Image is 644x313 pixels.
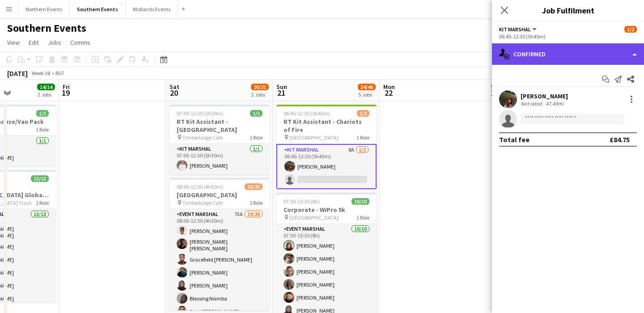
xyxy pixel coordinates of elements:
[169,144,270,174] app-card-role: Kit Marshal1/107:00-12:30 (5h30m)[PERSON_NAME]
[284,198,320,205] span: 07:30-15:30 (8h)
[276,144,377,189] app-card-role: Kit Marshal8A1/206:45-12:30 (5h45m)[PERSON_NAME]
[29,38,39,47] span: Edit
[18,0,70,18] button: Northern Events
[25,37,42,48] a: Edit
[251,84,269,90] span: 20/21
[4,37,23,48] a: View
[250,134,263,141] span: 1 Role
[284,110,330,117] span: 06:45-12:30 (5h45m)
[289,134,339,141] span: [GEOGRAPHIC_DATA]
[356,214,369,221] span: 1 Role
[521,92,568,100] div: [PERSON_NAME]
[169,83,179,91] span: Sat
[356,134,369,141] span: 1 Role
[55,70,64,76] div: BST
[61,88,70,98] span: 19
[182,199,223,206] span: Timberlodge Cafe
[250,199,263,206] span: 1 Role
[544,100,565,107] div: 47.49mi
[36,126,49,133] span: 1 Role
[126,0,178,18] button: Midlands Events
[276,83,287,91] span: Sun
[489,88,500,98] span: 23
[38,91,55,98] div: 2 Jobs
[383,83,395,91] span: Mon
[610,135,630,144] div: £84.75
[7,38,20,47] span: View
[70,0,126,18] button: Southern Events
[250,110,263,117] span: 1/1
[169,105,270,174] app-job-card: 07:00-12:30 (5h30m)1/1RT Kit Assistant - [GEOGRAPHIC_DATA] Timberlodge Cafe1 RoleKit Marshal1/107...
[169,191,270,199] h3: [GEOGRAPHIC_DATA]
[70,38,90,47] span: Comms
[67,37,94,48] a: Comms
[168,88,179,98] span: 20
[7,21,86,35] h1: Southern Events
[521,100,544,107] div: Not rated
[182,134,223,141] span: Timberlodge Cafe
[499,33,637,40] div: 06:45-12:30 (5h45m)
[358,91,375,98] div: 5 Jobs
[357,110,369,117] span: 1/2
[169,178,270,310] app-job-card: 08:00-12:30 (4h30m)19/20[GEOGRAPHIC_DATA] Timberlodge Cafe1 RoleEvent Marshal75A19/2008:00-12:30 ...
[31,175,49,182] span: 13/13
[7,69,28,78] div: [DATE]
[48,38,61,47] span: Jobs
[275,88,287,98] span: 21
[37,84,55,90] span: 14/14
[499,26,538,33] button: Kit Marshal
[169,118,270,134] h3: RT Kit Assistant - [GEOGRAPHIC_DATA]
[276,206,377,214] h3: Corporate - WiPro 5k
[289,214,339,221] span: [GEOGRAPHIC_DATA]
[492,43,644,65] div: Confirmed
[36,199,49,206] span: 1 Role
[499,26,531,33] span: Kit Marshal
[490,83,500,91] span: Tue
[30,70,52,76] span: Week 38
[177,110,223,117] span: 07:00-12:30 (5h30m)
[358,84,376,90] span: 34/46
[44,37,65,48] a: Jobs
[36,110,49,117] span: 1/1
[177,183,223,190] span: 08:00-12:30 (4h30m)
[382,88,395,98] span: 22
[352,198,369,205] span: 10/10
[492,4,644,16] h3: Job Fulfilment
[499,135,530,144] div: Total fee
[63,83,70,91] span: Fri
[276,105,377,189] app-job-card: 06:45-12:30 (5h45m)1/2RT Kit Assistant - Chariots of Fire [GEOGRAPHIC_DATA]1 RoleKit Marshal8A1/2...
[624,26,637,33] span: 1/2
[276,118,377,134] h3: RT Kit Assistant - Chariots of Fire
[251,91,268,98] div: 2 Jobs
[245,183,263,190] span: 19/20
